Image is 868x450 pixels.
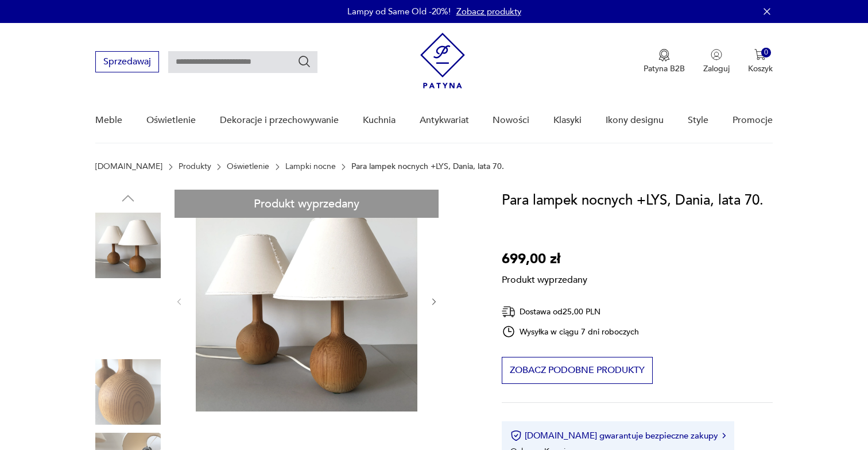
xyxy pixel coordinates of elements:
div: Wysyłka w ciągu 7 dni roboczych [502,325,640,339]
button: Szukaj [297,55,311,68]
p: 699,00 zł [502,248,587,270]
a: [DOMAIN_NAME] [95,162,162,171]
img: Ikona medalu [658,49,670,61]
p: Zaloguj [703,63,730,74]
p: Patyna B2B [644,63,685,74]
button: Zaloguj [703,49,730,74]
p: Para lampek nocnych +LYS, Dania, lata 70. [351,162,504,171]
a: Oświetlenie [146,98,196,143]
img: Ikona dostawy [502,305,516,319]
button: Zobacz podobne produkty [502,357,653,384]
a: Style [688,98,708,143]
a: Nowości [493,98,529,143]
a: Klasyki [553,98,582,143]
a: Lampki nocne [285,162,336,171]
a: Dekoracje i przechowywanie [220,98,339,143]
img: Ikona certyfikatu [510,430,522,441]
a: Antykwariat [420,98,469,143]
button: Sprzedawaj [95,51,159,72]
a: Kuchnia [363,98,396,143]
div: 0 [761,48,771,57]
img: Ikona strzałki w prawo [722,433,726,439]
img: Ikona koszyka [754,49,766,60]
a: Meble [95,98,122,143]
div: Dostawa od 25,00 PLN [502,305,640,319]
img: Patyna - sklep z meblami i dekoracjami vintage [420,33,465,89]
h1: Para lampek nocnych +LYS, Dania, lata 70. [502,190,764,211]
a: Promocje [733,98,773,143]
a: Ikony designu [606,98,664,143]
p: Produkt wyprzedany [502,270,587,286]
a: Produkty [179,162,211,171]
a: Oświetlenie [227,162,269,171]
img: Ikonka użytkownika [711,49,722,60]
a: Zobacz produkty [456,6,521,17]
a: Ikona medaluPatyna B2B [644,49,685,74]
button: 0Koszyk [748,49,773,74]
button: [DOMAIN_NAME] gwarantuje bezpieczne zakupy [510,430,726,441]
button: Patyna B2B [644,49,685,74]
p: Lampy od Same Old -20%! [347,6,451,17]
p: Koszyk [748,63,773,74]
a: Sprzedawaj [95,59,159,67]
